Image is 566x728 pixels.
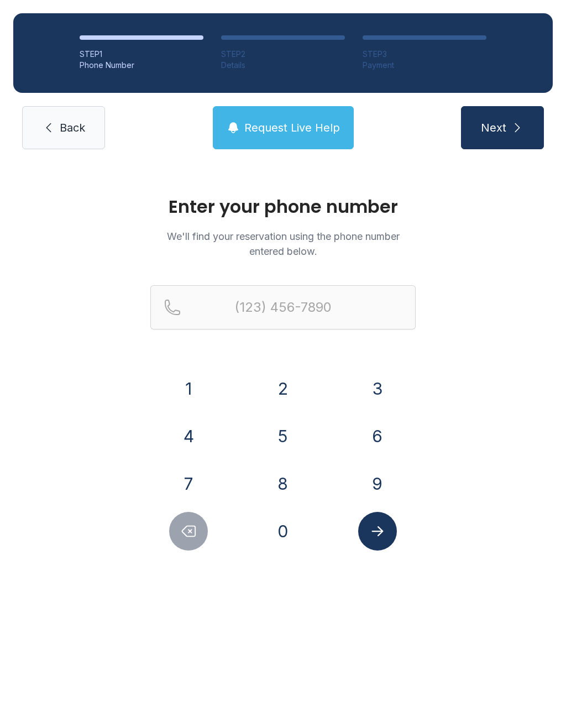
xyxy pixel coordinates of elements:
[363,49,486,60] div: STEP 3
[169,369,208,408] button: 1
[264,464,302,503] button: 8
[169,464,208,503] button: 7
[358,512,397,551] button: Submit lookup form
[481,120,506,135] span: Next
[221,60,345,71] div: Details
[358,464,397,503] button: 9
[150,198,416,216] h1: Enter your phone number
[60,120,85,135] span: Back
[358,369,397,408] button: 3
[150,229,416,259] p: We'll find your reservation using the phone number entered below.
[264,417,302,455] button: 5
[244,120,340,135] span: Request Live Help
[169,417,208,455] button: 4
[264,369,302,408] button: 2
[358,417,397,455] button: 6
[264,512,302,551] button: 0
[80,49,203,60] div: STEP 1
[169,512,208,551] button: Delete number
[363,60,486,71] div: Payment
[221,49,345,60] div: STEP 2
[150,285,416,329] input: Reservation phone number
[80,60,203,71] div: Phone Number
